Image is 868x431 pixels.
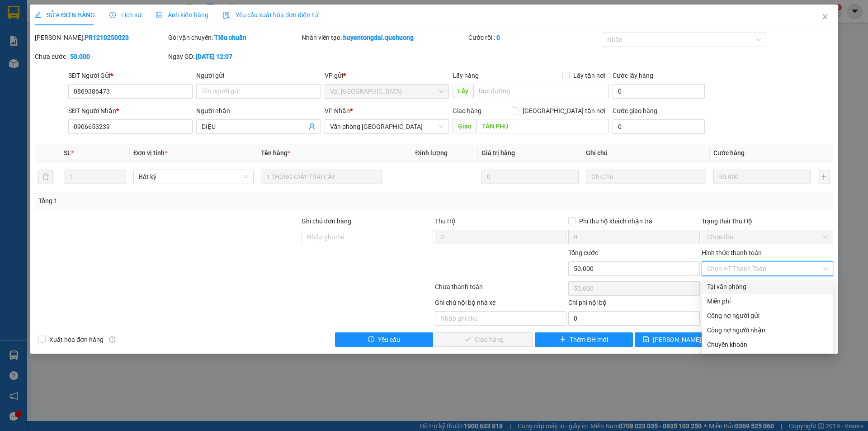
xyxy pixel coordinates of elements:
[707,230,828,244] span: Chưa thu
[476,119,609,133] input: Dọc đường
[35,12,41,18] span: edit
[707,282,828,292] div: Tại văn phòng
[223,12,230,19] img: icon
[214,34,246,41] b: Tiêu chuẩn
[109,336,115,343] span: info-circle
[325,71,449,81] div: VP gửi
[378,335,400,345] span: Yêu cầu
[302,33,467,43] div: Nhân viên tạo:
[46,335,107,345] span: Xuất hóa đơn hàng
[434,282,567,298] div: Chưa thanh toán
[302,218,351,225] label: Ghi chú đơn hàng
[133,149,167,156] span: Đơn vị tính
[325,107,350,114] span: VP Nhận
[481,170,579,184] input: 0
[308,123,316,130] span: user-add
[570,335,608,345] span: Thêm ĐH mới
[58,13,87,87] b: Biên nhận gởi hàng hóa
[196,106,321,116] div: Người nhận
[85,34,129,41] b: PR1210250023
[713,149,745,156] span: Cước hàng
[156,12,162,18] span: picture
[196,53,232,60] b: [DATE] 12:07
[156,11,208,19] span: Ảnh kiện hàng
[707,311,828,321] div: Công nợ người gửi
[702,308,833,323] div: Cước gửi hàng sẽ được ghi vào công nợ của người gửi
[343,34,414,41] b: huyentongdai.quehuong
[535,332,633,347] button: plusThêm ĐH mới
[519,106,609,116] span: [GEOGRAPHIC_DATA] tận nơi
[586,170,706,184] input: Ghi Chú
[302,230,433,244] input: Ghi chú đơn hàng
[613,107,657,114] label: Cước giao hàng
[368,336,374,343] span: exclamation-circle
[109,11,142,19] span: Lịch sử
[613,84,705,99] input: Cước lấy hàng
[261,149,290,156] span: Tên hàng
[453,72,479,79] span: Lấy hàng
[613,119,705,134] input: Cước giao hàng
[64,149,71,156] span: SL
[702,216,833,226] div: Trạng thái Thu Hộ
[109,12,116,18] span: clock-circle
[702,249,762,256] label: Hình thức thanh toán
[35,11,95,19] span: SỬA ĐƠN HÀNG
[568,298,700,311] div: Chi phí nội bộ
[435,332,533,347] button: checkGiao hàng
[582,144,710,162] th: Ghi chú
[435,311,566,326] input: Nhập ghi chú
[496,34,500,41] b: 0
[35,52,166,62] div: Chưa cước :
[568,249,598,256] span: Tổng cước
[635,332,733,347] button: save[PERSON_NAME] thay đổi
[643,336,649,343] span: save
[435,218,456,225] span: Thu Hộ
[330,120,443,133] span: Văn phòng Tân Phú
[453,119,476,133] span: Giao
[38,196,335,206] div: Tổng: 1
[335,332,433,347] button: exclamation-circleYêu cầu
[223,11,318,19] span: Yêu cầu xuất hóa đơn điện tử
[707,340,828,350] div: Chuyển khoản
[168,52,300,62] div: Ngày GD:
[68,106,193,116] div: SĐT Người Nhận
[473,84,609,98] input: Dọc đường
[139,170,248,184] span: Bất kỳ
[35,33,166,43] div: [PERSON_NAME]:
[576,216,656,226] span: Phí thu hộ khách nhận trả
[707,262,828,275] span: Chọn HT Thanh Toán
[570,71,609,81] span: Lấy tận nơi
[11,58,50,101] b: An Anh Limousine
[560,336,566,343] span: plus
[468,33,600,43] div: Cước rồi :
[821,13,829,20] span: close
[70,53,90,60] b: 50.000
[261,170,381,184] input: VD: Bàn, Ghế
[481,149,515,156] span: Giá trị hàng
[330,85,443,98] span: Vp. Phan Rang
[168,33,300,43] div: Gói vận chuyển:
[38,170,53,184] button: delete
[707,325,828,335] div: Công nợ người nhận
[68,71,193,81] div: SĐT Người Gửi
[812,5,838,30] button: Close
[713,170,811,184] input: 0
[613,72,653,79] label: Cước lấy hàng
[196,71,321,81] div: Người gửi
[435,298,566,311] div: Ghi chú nội bộ nhà xe
[818,170,830,184] button: plus
[702,323,833,337] div: Cước gửi hàng sẽ được ghi vào công nợ của người nhận
[453,107,481,114] span: Giao hàng
[653,335,725,345] span: [PERSON_NAME] thay đổi
[453,84,473,98] span: Lấy
[707,296,828,306] div: Miễn phí
[415,149,448,156] span: Định lượng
